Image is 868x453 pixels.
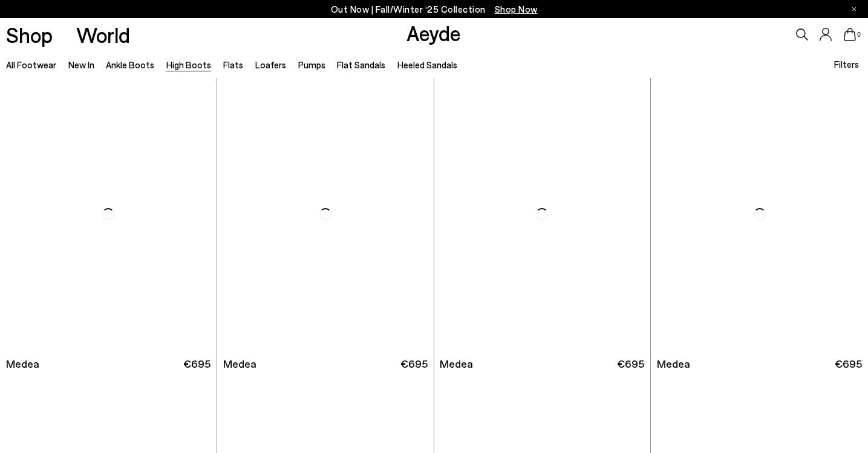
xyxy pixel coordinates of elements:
[183,356,210,371] span: €695
[406,20,461,45] a: Aeyde
[434,350,651,377] a: Medea €695
[337,59,385,70] a: Flat Sandals
[651,78,868,350] img: Medea Suede Knee-High Boots
[6,59,56,70] a: All Footwear
[106,59,154,70] a: Ankle Boots
[834,59,859,70] span: Filters
[6,356,39,371] span: Medea
[76,24,130,45] a: World
[835,356,862,371] span: €695
[255,59,286,70] a: Loafers
[651,350,868,377] a: Medea €695
[298,59,325,70] a: Pumps
[68,59,94,70] a: New In
[217,78,434,350] img: Medea Knee-High Boots
[617,356,644,371] span: €695
[440,356,473,371] span: Medea
[495,4,538,15] span: Navigate to /collections/new-in
[434,78,651,350] img: Medea Suede Knee-High Boots
[331,2,538,17] p: Out Now | Fall/Winter ‘25 Collection
[223,356,256,371] span: Medea
[223,59,243,70] a: Flats
[217,350,434,377] a: Medea €695
[856,31,862,38] span: 0
[844,28,856,41] a: 0
[397,59,457,70] a: Heeled Sandals
[6,24,53,45] a: Shop
[166,59,211,70] a: High Boots
[400,356,428,371] span: €695
[657,356,690,371] span: Medea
